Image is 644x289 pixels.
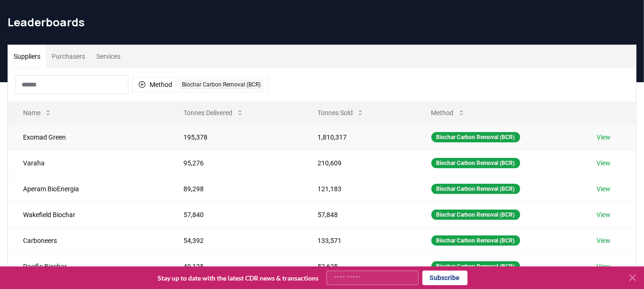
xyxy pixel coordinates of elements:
button: MethodBiochar Carbon Removal (BCR) [132,77,269,92]
a: View [596,262,611,271]
div: Biochar Carbon Removal (BCR) [431,210,520,220]
div: Biochar Carbon Removal (BCR) [431,235,520,246]
div: Biochar Carbon Removal (BCR) [431,132,520,142]
div: Biochar Carbon Removal (BCR) [180,79,263,90]
td: Pacific Biochar [8,253,168,279]
div: Biochar Carbon Removal (BCR) [431,261,520,272]
button: Tonnes Delivered [176,103,251,122]
td: 52,625 [302,253,416,279]
td: 57,840 [168,202,302,227]
td: 121,183 [302,176,416,202]
td: 95,276 [168,150,302,176]
td: Carboneers [8,227,168,253]
td: 57,848 [302,202,416,227]
td: Exomad Green [8,124,168,150]
td: 54,392 [168,227,302,253]
td: Wakefield Biochar [8,202,168,227]
td: Aperam BioEnergia [8,176,168,202]
h1: Leaderboards [8,15,636,30]
a: View [596,158,611,168]
div: Biochar Carbon Removal (BCR) [431,158,520,168]
td: 49,125 [168,253,302,279]
td: 1,810,317 [302,124,416,150]
a: View [596,210,611,219]
a: View [596,184,611,194]
button: Method [424,103,473,122]
button: Services [91,45,126,68]
td: 89,298 [168,176,302,202]
button: Suppliers [8,45,46,68]
td: 210,609 [302,150,416,176]
a: View [596,133,611,142]
div: Biochar Carbon Removal (BCR) [431,184,520,194]
button: Name [16,103,59,122]
a: View [596,236,611,245]
td: 133,571 [302,227,416,253]
button: Tonnes Sold [310,103,372,122]
td: Varaha [8,150,168,176]
button: Purchasers [46,45,91,68]
td: 195,378 [168,124,302,150]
